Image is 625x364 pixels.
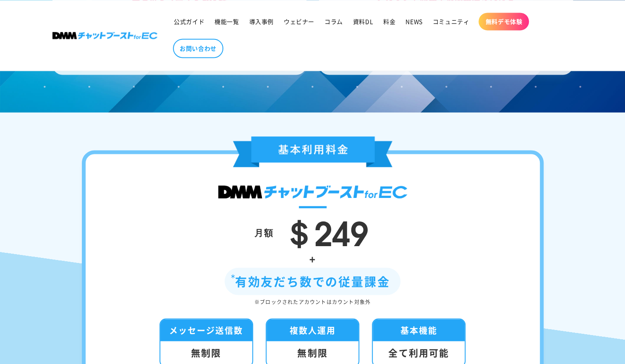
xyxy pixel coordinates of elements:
span: ＄249 [282,205,369,255]
span: 料金 [383,18,395,25]
div: メッセージ送信数 [160,319,252,341]
span: お問い合わせ [180,44,217,52]
a: 導入事例 [244,13,278,30]
div: 有効友だち数での従量課金 [225,268,401,295]
a: 無料デモ体験 [479,13,529,30]
a: 料金 [378,13,400,30]
a: コラム [319,13,348,30]
span: 無料デモ体験 [485,18,522,25]
a: NEWS [400,13,427,30]
span: 導入事例 [249,18,273,25]
a: 機能一覧 [209,13,244,30]
span: コラム [324,18,343,25]
a: 資料DL [348,13,378,30]
span: NEWS [405,18,422,25]
a: 公式ガイド [169,13,209,30]
a: ウェビナー [279,13,319,30]
div: + [111,250,515,268]
span: ウェビナー [284,18,314,25]
span: 公式ガイド [174,18,204,25]
div: ※ブロックされたアカウントはカウント対象外 [111,297,515,306]
img: 基本利用料金 [233,136,392,167]
a: コミュニティ [428,13,475,30]
a: お問い合わせ [173,39,223,58]
span: 機能一覧 [214,18,239,25]
img: DMMチャットブースト [218,185,407,198]
div: 複数人運用 [267,319,358,341]
span: 資料DL [353,18,373,25]
div: 月額 [254,224,274,240]
span: コミュニティ [433,18,470,25]
div: 基本機能 [373,319,465,341]
img: 株式会社DMM Boost [52,32,157,39]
